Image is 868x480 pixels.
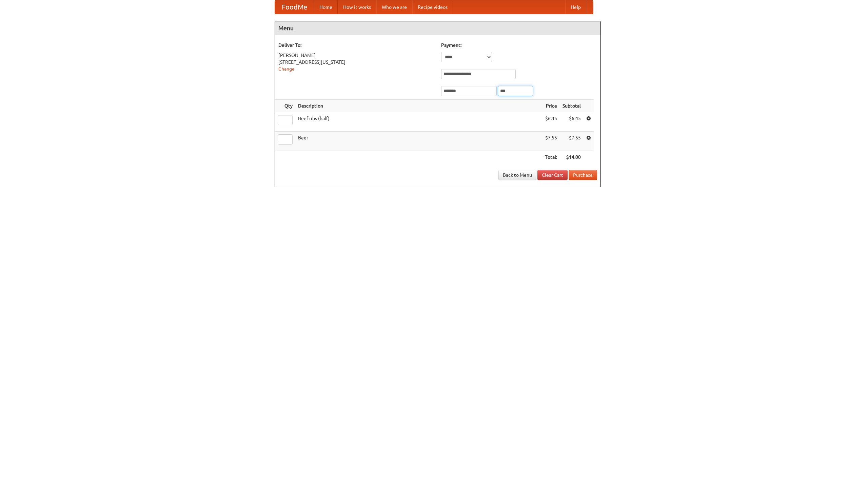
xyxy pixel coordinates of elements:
[278,59,434,65] div: [STREET_ADDRESS][US_STATE]
[560,151,584,164] th: $14.00
[569,170,597,180] button: Purchase
[295,112,542,132] td: Beef ribs (half)
[560,112,584,132] td: $6.45
[441,42,597,49] h5: Payment:
[275,21,600,35] h4: Menu
[542,112,560,132] td: $6.45
[295,100,542,112] th: Description
[278,42,434,49] h5: Deliver To:
[275,100,295,112] th: Qty
[560,100,584,112] th: Subtotal
[498,170,536,180] a: Back to Menu
[338,0,376,14] a: How it works
[565,0,586,14] a: Help
[314,0,338,14] a: Home
[542,132,560,151] td: $7.55
[560,132,584,151] td: $7.55
[295,132,542,151] td: Beer
[542,100,560,112] th: Price
[542,151,560,164] th: Total:
[278,66,295,72] a: Change
[278,52,434,59] div: [PERSON_NAME]
[275,0,314,14] a: FoodMe
[537,170,568,180] a: Clear Cart
[412,0,453,14] a: Recipe videos
[376,0,412,14] a: Who we are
